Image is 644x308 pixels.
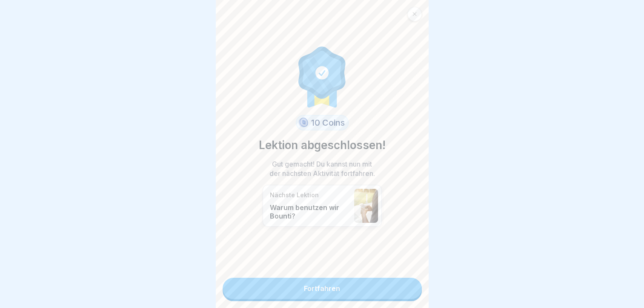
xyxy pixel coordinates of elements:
[259,137,386,153] p: Lektion abgeschlossen!
[297,116,309,129] img: coin.svg
[294,44,351,108] img: completion.svg
[270,203,350,220] p: Warum benutzen wir Bounti?
[296,115,349,130] div: 10 Coins
[223,278,422,299] a: Fortfahren
[270,191,350,199] p: Nächste Lektion
[267,159,378,178] p: Gut gemacht! Du kannst nun mit der nächsten Aktivität fortfahren.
